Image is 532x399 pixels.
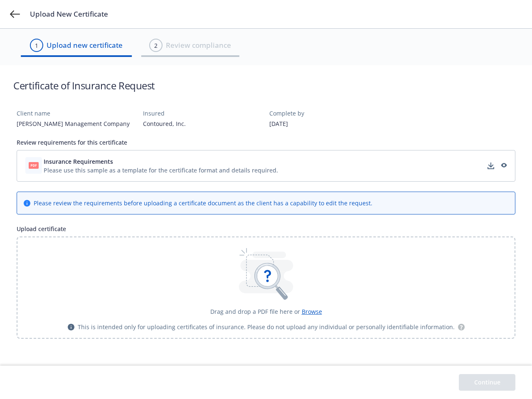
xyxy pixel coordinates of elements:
div: Review requirements for this certificate [17,138,515,147]
div: [DATE] [269,119,389,128]
button: Insurance Requirements [44,157,278,166]
span: Review compliance [166,40,231,51]
div: Please use this sample as a template for the certificate format and details required. [44,166,278,175]
h1: Certificate of Insurance Request [13,79,155,92]
span: Insurance Requirements [44,157,113,166]
div: Client name [17,109,136,118]
div: Insured [143,109,263,118]
span: This is intended only for uploading certificates of insurance. Please do not upload any individua... [78,323,455,331]
div: [PERSON_NAME] Management Company [17,119,136,128]
a: download [486,161,496,171]
div: Contoured, Inc. [143,119,263,128]
div: Drag and drop a PDF file here or [210,307,322,316]
span: Upload new certificate [47,40,123,51]
span: Upload New Certificate [30,9,108,19]
div: Please review the requirements before uploading a certificate document as the client has a capabi... [34,199,372,207]
div: Upload certificate [17,224,515,233]
div: Drag and drop a PDF file here or BrowseThis is intended only for uploading certificates of insura... [17,236,515,339]
span: Browse [302,308,322,315]
div: Insurance RequirementsPlease use this sample as a template for the certificate format and details... [17,150,515,182]
div: 2 [154,41,158,50]
a: preview [498,161,508,171]
div: 1 [35,41,38,50]
div: Complete by [269,109,389,118]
